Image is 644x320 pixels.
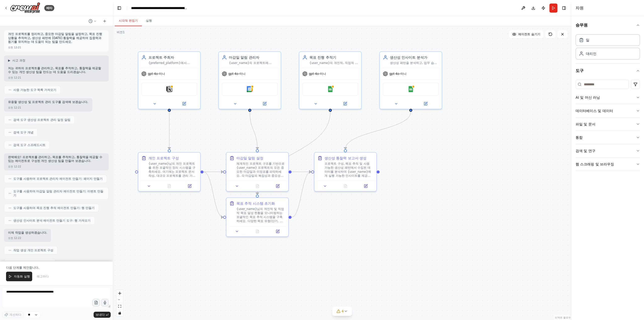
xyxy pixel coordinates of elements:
font: 1 [123,30,125,34]
font: 검색 도구 개념 [13,131,33,134]
font: 해고하다 [37,275,49,278]
button: 사이드 패널에서 열기 [357,183,374,189]
div: 개인 프로젝트 구성{user_name}님의 개인 프로젝트를 위한 포괄적인 정리 시스템을 구축하세요. 여기에는 프로젝트 문서 작성, 대규모 프로젝트를 관리 가능한 작업으로 분할... [138,152,201,192]
div: 생산성 통찰력 보고서 생성프로젝트 구성, 목표 추적 및 사용 가능한 생산성 패턴에서 수집된 데이터를 분석하여 {user_name}에게 실행 가능한 인사이트를 제공합니다. 생산... [314,152,377,192]
font: 에이전트 숨기기 [518,32,540,36]
font: 마감일 알림 설정 [236,156,263,160]
a: React Flow 속성 [555,316,571,319]
font: 4 [342,309,344,313]
button: 사이드 패널에서 열기 [250,101,279,107]
g: Edge from 078d1b21-44ef-4366-9fce-e1815fbf97a6 to a0e02d9a-4160-4884-be0e-e5f994fe10e4 [292,169,311,174]
font: 데이터베이스 및 데이터 [576,109,613,113]
font: 오전 12:21 [8,46,21,49]
button: 사이드 패널에서 열기 [331,101,359,107]
div: React Flow 컨트롤 [116,290,123,316]
font: {user_name}의 프로젝트에 [DATE] 중요한 마감일과 이정표에 [DATE] 알림을 설정하고 관리하여 중요한 날짜를 놓치지 않고 적절한 사전 알림이 제공되도록 합니다. [229,61,275,81]
font: 다음 단계를 제안합니다. [6,266,39,269]
font: 목표 진행 추적기 [309,55,336,59]
font: 도구 [576,68,584,73]
div: 마감일 알림 관리자{user_name}의 프로젝트에 [DATE] 중요한 마감일과 이정표에 [DATE] 알림을 설정하고 관리하여 중요한 날짜를 놓치지 않고 적절한 사전 알림이 ... [218,51,281,109]
button: 출력이 없습니다 [159,183,180,189]
font: 승무원 [576,23,588,27]
button: 개선하다 [2,311,24,318]
font: 대리인 [586,52,596,56]
font: 오전 12:21 [8,76,21,79]
font: 파일 및 문서 [576,122,595,126]
font: 사용 가능한 도구 목록 가져오기 [13,88,56,92]
font: 사고 과정 [12,59,25,62]
button: 출력이 없습니다 [247,183,268,189]
button: 사이드 패널에서 열기 [170,101,198,107]
button: 검색 및 연구 [576,144,640,157]
font: AI 및 머신 러닝 [576,95,600,99]
font: 프로젝트 구성, 목표 추적 및 사용 가능한 생산성 패턴에서 수집된 데이터를 분석하여 {user_name}에게 실행 가능한 인사이트를 제공합니다. 생산성 추세, 최고 성과 시점... [325,162,373,202]
font: 유용할 생산성 및 프로젝트 관리 도구를 검색해 보겠습니다. [8,100,88,104]
button: ▶사고 과정 [8,58,25,62]
font: 오전 12:22 [8,237,21,239]
button: 출력이 없습니다 [247,228,268,234]
font: 개선하다 [9,313,21,316]
button: 새로운 채팅을 시작하세요 [101,18,109,24]
button: 4 [333,307,352,316]
button: 승무원 [576,18,640,32]
button: 축소하다 [116,297,123,303]
font: 자원 [576,6,584,10]
font: 생산성 인사이트 분석 에이전트 만들기 도구: 행 가져오기 [13,219,91,222]
font: 생산성 패턴을 분석하고, 업무 습관의 추세를 파악하며, 실행 가능한 통찰력을 제공하여 {user_name}이 집중력, 에너지, 동기 수준을 최적화하여 개인 생산성을 높일 수 ... [390,61,438,85]
font: 리액트 플로우 [555,316,571,319]
font: 보내다 [96,313,105,316]
font: 이제 작업을 생성하겠습니다. [8,231,47,234]
font: 베타 [46,6,52,10]
font: gpt-4o-미니 [389,72,407,76]
img: 구글 시트 [327,86,333,92]
button: 클릭하여 자동화 아이디어를 말해보세요 [101,299,109,306]
button: 해고하다 [34,272,51,281]
button: 사이드 패널에서 열기 [181,183,198,189]
div: 마감일 알림 설정체계적인 프로젝트 구조를 기반으로 {user_name} 프로젝트의 모든 중요한 마감일과 이정표를 파악하세요. 각 마감일의 복잡성과 중요성을 고려하여 적절한 [... [226,152,289,192]
font: {preferred_platform}에서 {user_name}의 프로젝트에 [DATE] 포괄적인 프로젝트 계획을 작성하고, 작업을 세분화하고, 체계적으로 문서를 유지 관리하여... [148,61,196,85]
button: 파일 및 문서 [576,118,640,131]
g: Edge from c66a38fa-a683-4c37-b013-07f58b4e90d1 to a0e02d9a-4160-4884-be0e-e5f994fe10e4 [292,169,311,220]
font: 시각적 편집기 [119,19,138,22]
font: 생산성 통찰력 보고서 생성 [325,156,367,160]
font: 목표 추적 시스템 초기화 [236,201,275,205]
button: 출력이 없습니다 [335,183,356,189]
font: {user_name}의 개인적, 직업적 목표에 [DATE] 진행 상황을 모니터링하고 추적하며, 지속적인 전진을 위해 성과, 이정표, 주의가 필요한 영역에 [DATE] 자세한 ... [309,61,358,85]
font: 자동화 실행 [14,275,30,278]
font: 도구를 사용하여 목표 진행 추적 에이전트 만들기: 행 만들기 [13,206,95,210]
g: Edge from 53d09147-094c-49e9-955c-e084641b6779 to c66a38fa-a683-4c37-b013-07f58b4e90d1 [255,112,333,195]
div: 도구 [576,78,640,175]
font: 오전 12:21 [8,106,21,109]
button: 확대하다 [116,290,123,297]
button: 이전 채팅으로 전환 [87,18,99,24]
button: 통합 [576,131,640,144]
font: 도구를 사용하여 마감일 알림 관리자 에이전트 만들기: 이벤트 만들기 [13,190,104,197]
button: 에이전트 숨기기 [509,30,543,38]
g: Edge from 51723ae2-c453-4be9-a060-0b983d4eca7f to 078d1b21-44ef-4366-9fce-e1815fbf97a6 [247,112,260,149]
font: 검색 도구 생산성 프로젝트 관리 일정 알림 [13,118,70,122]
font: 실행 [146,19,152,22]
font: 웹 스크래핑 및 브라우징 [576,162,614,166]
img: 개념 [166,86,172,92]
font: 개인 프로젝트 구성 [148,156,179,160]
button: 오른쪽 사이드바 숨기기 [560,5,568,12]
font: {user_name}님의 개인 프로젝트를 위한 포괄적인 정리 시스템을 구축하세요. 여기에는 프로젝트 문서 작성, 대규모 프로젝트를 관리 가능한 작업으로 분할, 프로젝트 계층 ... [148,162,196,194]
font: 작업 생성 개인 프로젝트 구성 [13,248,53,252]
font: 검색 도구 스프레드시트 [13,143,46,147]
button: 파일 업로드 [92,299,100,306]
font: 도구를 사용하여 프로젝트 관리자 에이전트 만들기: 페이지 만들기 [13,177,103,181]
button: 상호 작용 전환 [116,310,123,316]
font: 저는 귀하의 프로젝트를 관리하고, 목표를 추적하고, 통찰력을 제공할 수 있는 개인 생산성 팀을 만드는 데 도움을 드리겠습니다. [8,66,101,74]
img: 구글 시트 [408,86,414,92]
font: 오전 12:22 [8,165,21,168]
g: Edge from 6ff7276e-e4e6-41a5-9c45-14f1480fc1b7 to 9692a02d-d66f-41c0-ade4-55387662e32a [167,112,172,149]
g: Edge from 761d3916-d4e6-43dc-be28-6c7c023c7e74 to a0e02d9a-4160-4884-be0e-e5f994fe10e4 [343,112,413,149]
font: 버전 [117,30,123,34]
font: 일 [586,38,589,42]
img: 심벌 마크 [10,2,40,14]
button: 데이터베이스 및 데이터 [576,104,640,117]
font: gpt-4o-미니 [228,72,246,76]
nav: 빵가루 [131,6,188,11]
div: 목표 진행 추적기{user_name}의 개인적, 직업적 목표에 [DATE] 진행 상황을 모니터링하고 추적하며, 지속적인 전진을 위해 성과, 이정표, 주의가 필요한 영역에 [D... [299,51,362,109]
button: 맞춤 보기 [116,303,123,310]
